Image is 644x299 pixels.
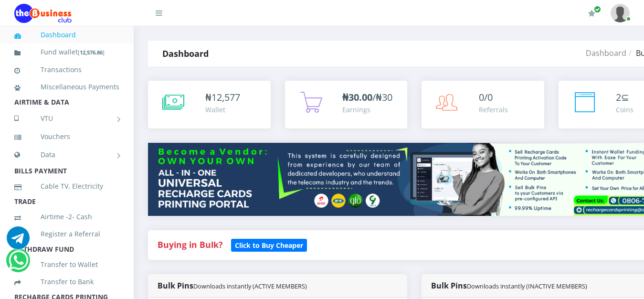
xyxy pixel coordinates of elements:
[7,234,30,249] a: Chat for support
[588,10,595,17] i: Renew/Upgrade Subscription
[162,48,209,59] strong: Dashboard
[342,91,392,104] span: /₦30
[285,81,408,128] a: ₦30.00/₦30 Earnings
[78,49,105,56] small: [ ]
[14,254,119,276] a: Transfer to Wallet
[205,105,240,115] div: Wallet
[14,4,72,23] img: Logo
[422,81,544,128] a: 0/0 Referrals
[14,271,119,293] a: Transfer to Bank
[342,105,392,115] div: Earnings
[158,280,307,291] strong: Bulk Pins
[616,105,633,115] div: Coins
[14,59,119,81] a: Transactions
[14,126,119,148] a: Vouchers
[14,41,119,64] a: Fund wallet[12,576.86]
[14,24,119,46] a: Dashboard
[431,280,587,291] strong: Bulk Pins
[205,90,240,105] div: ₦
[158,239,222,250] strong: Buying in Bulk?
[586,48,626,58] a: Dashboard
[14,107,119,130] a: VTU
[235,241,303,250] b: Click to Buy Cheaper
[211,91,240,104] span: 12,577
[342,91,372,104] b: ₦30.00
[611,4,630,22] img: User
[14,76,119,98] a: Miscellaneous Payments
[479,105,508,115] div: Referrals
[148,81,271,128] a: ₦12,577 Wallet
[80,49,103,56] b: 12,576.86
[616,90,633,105] div: ⊆
[14,223,119,245] a: Register a Referral
[467,282,587,290] small: Downloads instantly (INACTIVE MEMBERS)
[231,239,307,250] a: Click to Buy Cheaper
[594,6,601,13] span: Renew/Upgrade Subscription
[479,91,493,104] span: 0/0
[9,256,28,272] a: Chat for support
[193,282,307,290] small: Downloads instantly (ACTIVE MEMBERS)
[616,91,621,104] span: 2
[14,175,119,197] a: Cable TV, Electricity
[14,143,119,167] a: Data
[14,206,119,228] a: Airtime -2- Cash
